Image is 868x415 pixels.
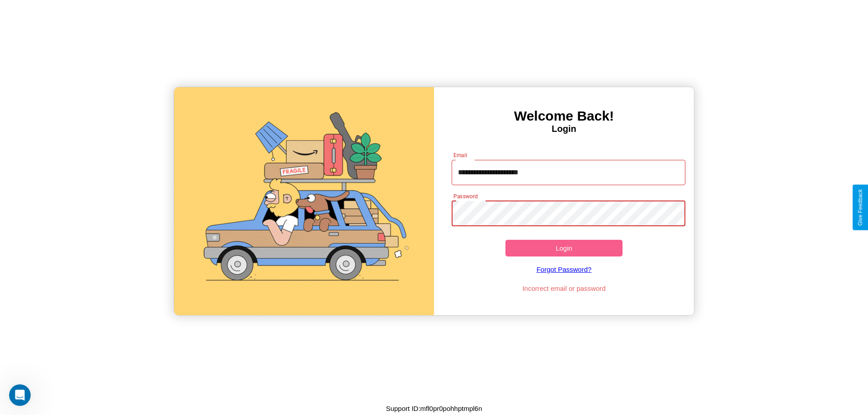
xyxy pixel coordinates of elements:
a: Forgot Password? [447,256,681,282]
iframe: Intercom live chat [9,384,31,406]
p: Incorrect email or password [447,282,681,294]
div: Give Feedback [857,189,863,226]
label: Email [453,151,467,159]
h4: Login [434,124,694,134]
p: Support ID: mfl0pr0pohhptmpl6n [386,402,482,415]
button: Login [505,240,623,256]
img: gif [174,87,434,315]
h3: Welcome Back! [434,108,694,124]
label: Password [453,192,477,200]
